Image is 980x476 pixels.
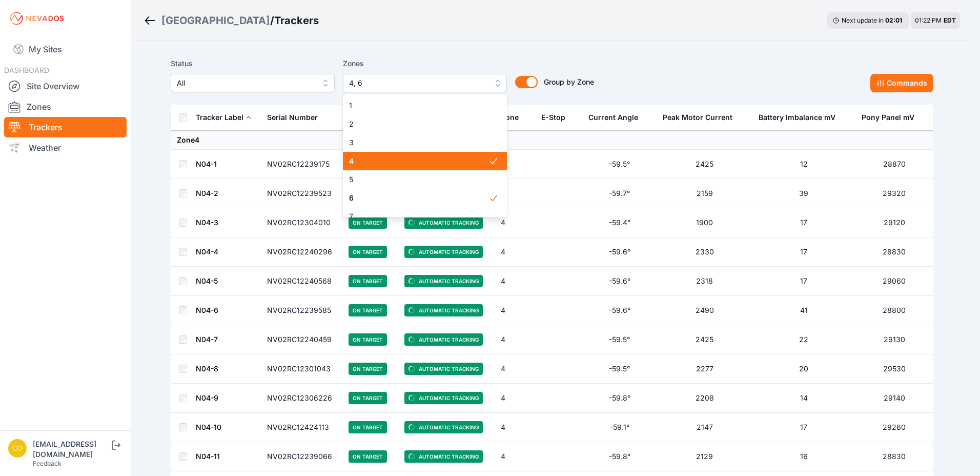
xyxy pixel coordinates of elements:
span: 4 [349,156,488,166]
div: 4, 6 [343,94,507,217]
span: 5 [349,174,488,185]
span: 4, 6 [349,77,486,89]
span: 2 [349,119,488,129]
span: 7 [349,211,488,222]
span: 6 [349,193,488,203]
span: 1 [349,101,488,111]
span: 3 [349,137,488,148]
button: 4, 6 [343,74,507,92]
